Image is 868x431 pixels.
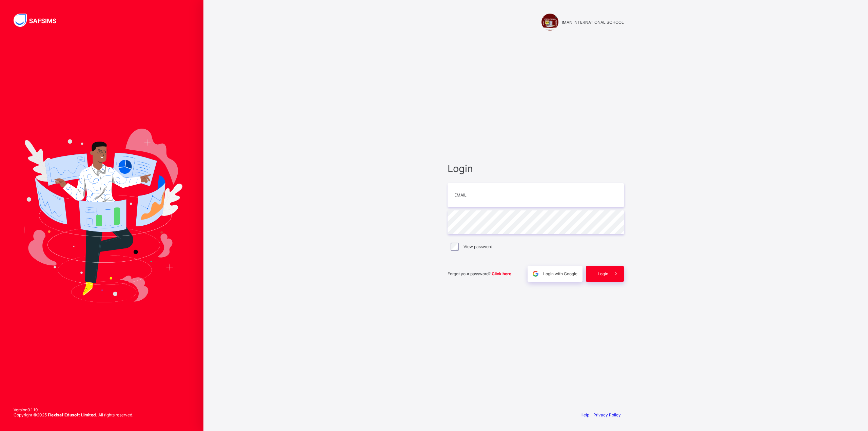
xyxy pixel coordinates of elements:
[463,244,492,249] label: View password
[543,271,577,276] span: Login with Google
[14,412,133,417] span: Copyright © 2025 All rights reserved.
[532,270,539,278] img: google.396cfc9801f0270233282035f929180a.svg
[593,412,621,417] a: Privacy Policy
[448,163,624,174] span: Login
[48,412,97,417] strong: Flexisaf Edusoft Limited.
[448,271,511,276] span: Forgot your password?
[21,129,182,302] img: Hero Image
[562,20,624,25] span: IMAN INTERNATIONAL SCHOOL
[580,412,589,417] a: Help
[492,271,511,276] a: Click here
[14,14,64,27] img: SAFSIMS Logo
[598,271,608,276] span: Login
[14,407,133,412] span: Version 0.1.19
